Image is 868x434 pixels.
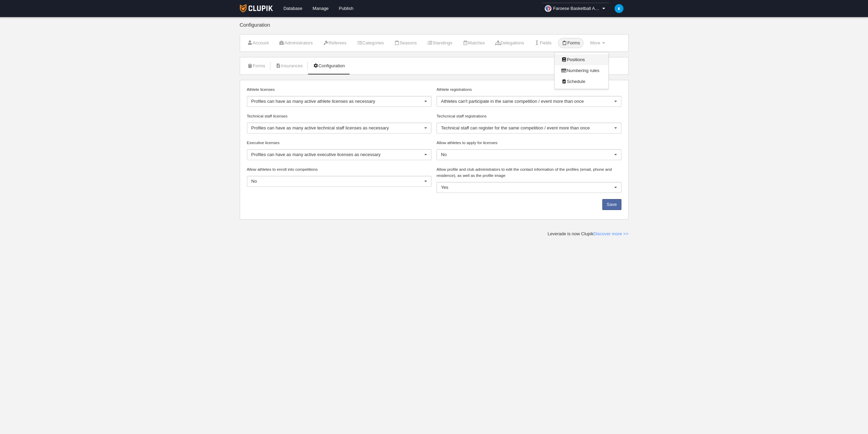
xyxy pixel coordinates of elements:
span: Profiles can have as many active technical staff licenses as necessary [251,125,389,130]
img: OariP9kkekom.30x30.jpg [545,5,551,12]
img: Clupik [240,4,273,12]
span: Yes [441,185,448,190]
label: Athlete registrations [437,86,621,93]
div: Leverade is now Clupik [548,231,629,237]
a: Categories [353,38,387,48]
a: Schedule [555,76,608,87]
a: Referees [319,38,350,48]
a: Numbering rules [555,65,608,76]
a: More [586,38,608,48]
img: c2l6ZT0zMHgzMCZmcz05JnRleHQ9SyZiZz0wMzliZTU%3D.png [615,4,623,13]
label: Allow profile and club administrators to edit the contact information of the profiles (email, pho... [437,166,621,179]
a: Positions [555,54,608,65]
a: Administrators [275,38,317,48]
a: Standings [423,38,456,48]
a: Forms [558,38,584,48]
a: Matches [459,38,488,48]
button: Save [602,199,621,210]
span: More [590,40,600,45]
label: Executive licenses [247,140,432,146]
a: Discover more >> [593,231,629,236]
span: Profiles can have as many active athlete licenses as necessary [251,99,375,104]
label: Technical staff licenses [247,113,432,119]
a: Faroese Basketball Association [542,3,609,14]
label: Athlete licenses [247,86,432,93]
span: No [441,152,447,157]
span: No [251,179,257,184]
div: Configuration [240,22,629,34]
a: Fields [530,38,555,48]
span: Athletes can't participate in the same competition / event more than once [441,99,584,104]
label: Techcnical staff registrations [437,113,621,119]
label: Allow athletes to apply for licenses [437,140,621,146]
a: Delegations [491,38,528,48]
a: Insurances [272,61,307,71]
a: Forms [244,61,269,71]
a: Configuration [309,61,349,71]
a: Seasons [390,38,421,48]
label: Allow athletes to enroll into competitions [247,166,432,172]
span: Technical staff can register for the same competition / event more than once [441,125,590,130]
span: Profiles can have as many active executive licenses as necessary [251,152,381,157]
a: Account [244,38,273,48]
span: Faroese Basketball Association [553,5,601,12]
